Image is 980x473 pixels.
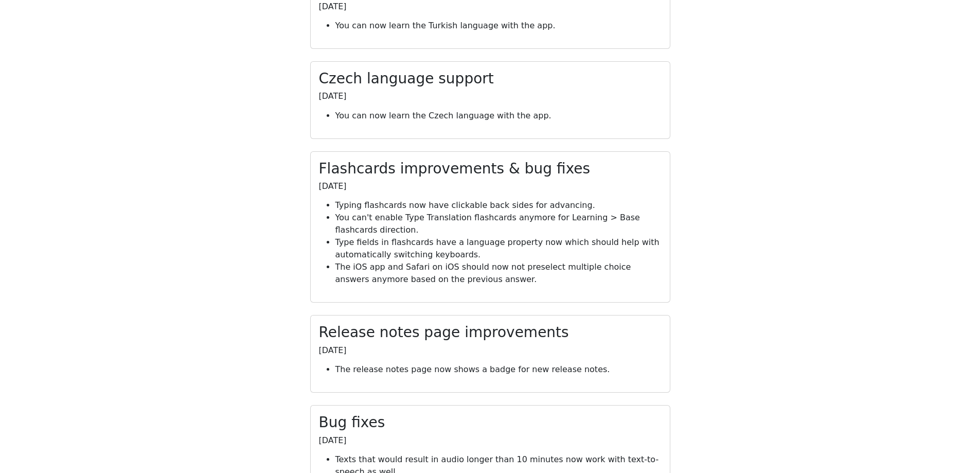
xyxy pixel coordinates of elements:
h3: Bug fixes [319,414,385,431]
h6: [DATE] [319,91,494,101]
li: You can't enable Type Translation flashcards anymore for Learning > Base flashcards direction. [335,212,662,236]
li: You can now learn the Czech language with the app. [335,110,662,122]
li: Type fields in flashcards have a language property now which should help with automatically switc... [335,236,662,261]
li: Typing flashcards now have clickable back sides for advancing. [335,199,662,212]
li: The release notes page now shows a badge for new release notes. [335,363,662,376]
h6: [DATE] [319,435,385,445]
li: The iOS app and Safari on iOS should now not preselect multiple choice answers anymore based on t... [335,261,662,286]
h6: [DATE] [319,2,501,11]
h3: Czech language support [319,70,494,87]
h3: Release notes page improvements [319,324,569,341]
h6: [DATE] [319,181,591,191]
h6: [DATE] [319,345,569,355]
h3: Flashcards improvements & bug fixes [319,160,591,178]
li: You can now learn the Turkish language with the app. [335,20,662,32]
